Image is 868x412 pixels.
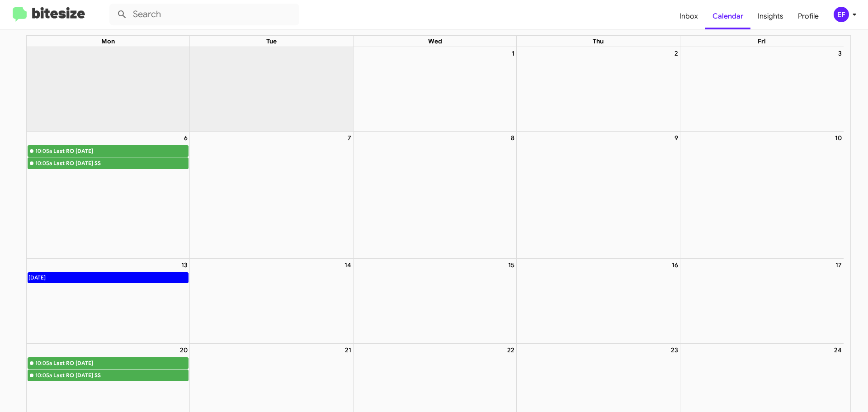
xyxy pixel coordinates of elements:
[28,273,46,283] div: [DATE]
[353,47,516,132] td: October 1, 2025
[190,258,353,344] td: October 14, 2025
[591,36,605,47] a: Thursday
[670,259,680,271] a: October 16, 2025
[353,132,516,258] td: October 8, 2025
[669,344,680,356] a: October 23, 2025
[178,344,189,356] a: October 20, 2025
[53,159,189,168] div: Last RO [DATE] SS
[53,359,189,368] div: Last RO [DATE]
[179,259,189,271] a: October 13, 2025
[505,344,516,356] a: October 22, 2025
[509,132,516,144] a: October 8, 2025
[705,3,750,29] a: Calendar
[27,258,190,344] td: October 13, 2025
[680,47,843,132] td: October 3, 2025
[680,258,843,344] td: October 17, 2025
[791,3,826,29] a: Profile
[834,259,844,271] a: October 17, 2025
[182,132,189,144] a: October 6, 2025
[35,147,52,156] div: 10:05a
[672,3,705,29] a: Inbox
[35,359,52,368] div: 10:05a
[673,132,680,144] a: October 9, 2025
[673,47,680,60] a: October 2, 2025
[832,344,844,356] a: October 24, 2025
[836,47,844,60] a: October 3, 2025
[510,47,516,60] a: October 1, 2025
[353,258,516,344] td: October 15, 2025
[343,259,353,271] a: October 14, 2025
[826,7,858,22] button: EF
[680,132,843,258] td: October 10, 2025
[99,36,117,47] a: Monday
[833,132,844,144] a: October 10, 2025
[109,4,299,25] input: Search
[343,344,353,356] a: October 21, 2025
[426,36,444,47] a: Wednesday
[346,132,353,144] a: October 7, 2025
[264,36,278,47] a: Tuesday
[756,36,768,47] a: Friday
[517,47,680,132] td: October 2, 2025
[517,258,680,344] td: October 16, 2025
[517,132,680,258] td: October 9, 2025
[506,259,516,271] a: October 15, 2025
[35,159,52,168] div: 10:05a
[27,132,190,258] td: October 6, 2025
[190,132,353,258] td: October 7, 2025
[53,147,189,156] div: Last RO [DATE]
[750,3,791,29] a: Insights
[834,7,849,22] div: EF
[53,371,189,380] div: Last RO [DATE] SS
